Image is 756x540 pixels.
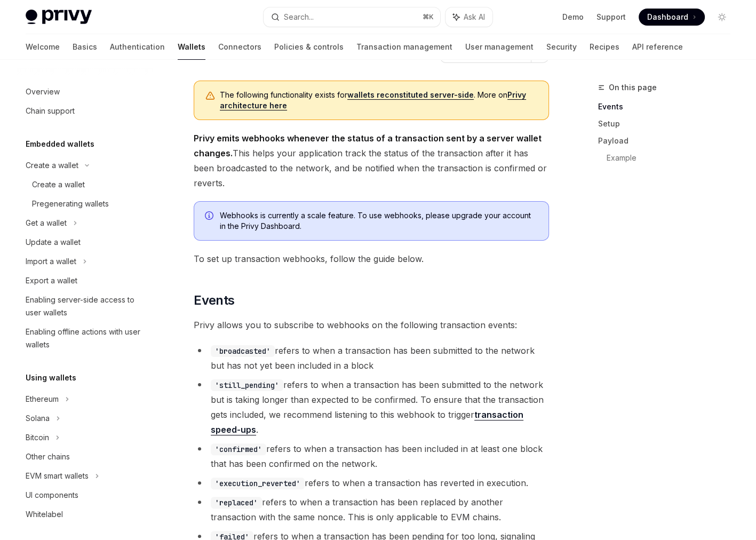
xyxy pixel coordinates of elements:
li: refers to when a transaction has been submitted to the network but is taking longer than expected... [194,377,549,437]
code: 'execution_reverted' [211,478,305,489]
a: wallets reconstituted server-side [347,90,474,100]
div: Solana [26,412,50,425]
a: Basics [73,34,97,60]
div: Ethereum [26,393,59,406]
a: Demo [562,12,584,22]
img: light logo [26,10,92,25]
span: Ask AI [464,12,485,22]
a: User management [465,34,534,60]
div: Get a wallet [26,217,67,229]
div: Overview [26,85,60,98]
a: UI components [17,486,154,505]
a: Setup [598,115,739,132]
div: Bitcoin [26,431,49,444]
a: Create a wallet [17,175,154,194]
a: Enabling server-side access to user wallets [17,290,154,322]
span: Privy allows you to subscribe to webhooks on the following transaction events: [194,317,549,332]
li: refers to when a transaction has been included in at least one block that has been confirmed on t... [194,441,549,471]
div: Search... [284,11,314,23]
a: Other chains [17,447,154,466]
a: Connectors [218,34,261,60]
a: Update a wallet [17,233,154,252]
a: Security [546,34,577,60]
a: Policies & controls [274,34,344,60]
svg: Info [205,211,216,222]
div: Other chains [26,450,70,463]
a: API reference [632,34,683,60]
div: Export a wallet [26,274,77,287]
span: Dashboard [647,12,688,22]
span: The following functionality exists for . More on [220,90,538,111]
h5: Using wallets [26,371,76,384]
a: Enabling offline actions with user wallets [17,322,154,354]
svg: Warning [205,91,216,101]
div: Enabling offline actions with user wallets [26,325,147,351]
li: refers to when a transaction has reverted in execution. [194,475,549,490]
li: refers to when a transaction has been replaced by another transaction with the same nonce. This i... [194,495,549,525]
div: Create a wallet [32,178,85,191]
code: 'confirmed' [211,443,266,455]
a: Whitelabel [17,505,154,524]
li: refers to when a transaction has been submitted to the network but has not yet been included in a... [194,343,549,373]
a: Dashboard [639,9,705,26]
span: On this page [609,81,657,94]
div: UI components [26,489,78,502]
div: Whitelabel [26,508,63,521]
a: Chain support [17,101,154,121]
div: Chain support [26,105,75,117]
code: 'replaced' [211,497,262,509]
div: Update a wallet [26,236,81,249]
span: Events [194,292,234,309]
a: Welcome [26,34,60,60]
button: Ask AI [445,7,492,27]
a: Support [596,12,626,22]
a: Overview [17,82,154,101]
span: Webhooks is currently a scale feature. To use webhooks, please upgrade your account in the Privy ... [220,210,538,232]
h5: Embedded wallets [26,138,94,150]
a: Authentication [110,34,165,60]
div: EVM smart wallets [26,470,89,482]
button: Toggle dark mode [713,9,730,26]
span: ⌘ K [423,13,434,21]
div: Pregenerating wallets [32,197,109,210]
a: Example [607,149,739,166]
div: Enabling server-side access to user wallets [26,293,147,319]
span: To set up transaction webhooks, follow the guide below. [194,251,549,266]
span: This helps your application track the status of the transaction after it has been broadcasted to ... [194,131,549,190]
a: Payload [598,132,739,149]
code: 'still_pending' [211,379,283,391]
a: Export a wallet [17,271,154,290]
a: Events [598,98,739,115]
strong: Privy emits webhooks whenever the status of a transaction sent by a server wallet changes. [194,133,542,158]
a: Pregenerating wallets [17,194,154,213]
code: 'broadcasted' [211,345,275,357]
div: Create a wallet [26,159,78,172]
div: Import a wallet [26,255,76,268]
a: Transaction management [356,34,452,60]
button: Search...⌘K [264,7,441,27]
a: Wallets [178,34,205,60]
a: Recipes [590,34,619,60]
